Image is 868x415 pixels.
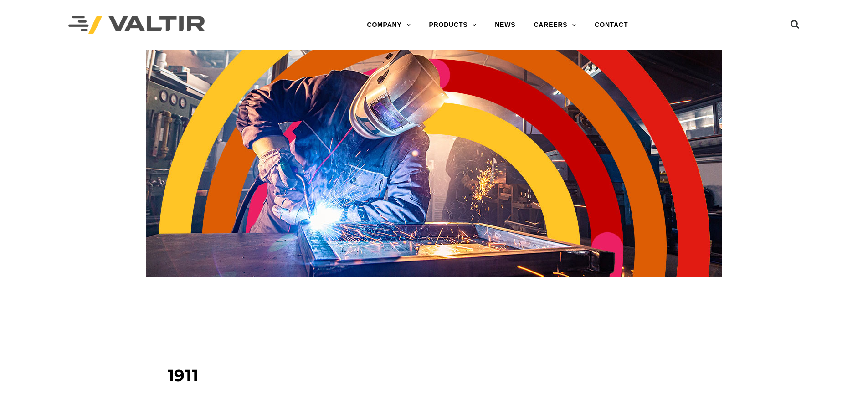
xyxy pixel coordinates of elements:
a: CAREERS [524,16,586,34]
span: 1911 [168,365,199,385]
p: It was the decade of the 1970s that roadway safety design became a regular component of highway p... [279,390,683,411]
strong: TRINITY HIGHWAY FOUNDED [279,368,492,383]
a: COMPANY [133,318,190,329]
a: COMPANY [358,16,420,34]
a: CONTACT [586,16,637,34]
img: Header_Timeline [146,50,722,277]
a: NEWS [486,16,524,34]
img: Valtir [68,16,205,35]
a: PRODUCTS [420,16,486,34]
span: TIMELINE [193,318,247,329]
